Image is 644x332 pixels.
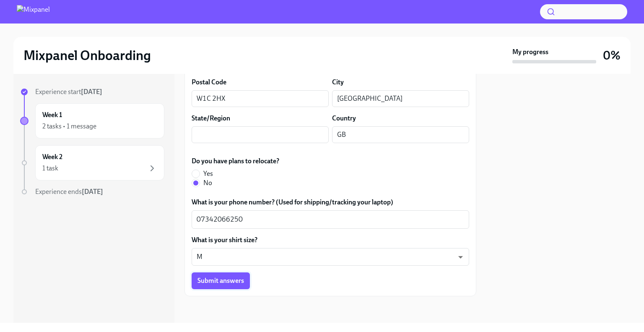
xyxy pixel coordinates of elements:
span: Experience start [35,88,102,96]
label: State/Region [192,114,230,123]
label: Country [332,114,356,123]
label: What is your phone number? (Used for shipping/tracking your laptop) [192,198,469,207]
a: Week 21 task [20,145,164,180]
h3: 0% [603,48,621,63]
img: Mixpanel [17,5,50,18]
strong: [DATE] [81,88,102,96]
span: No [203,178,212,188]
label: Postal Code [192,78,226,87]
span: Submit answers [197,277,244,285]
span: Yes [203,169,213,178]
button: Submit answers [192,272,250,289]
label: What is your shirt size? [192,235,469,245]
strong: My progress [512,47,548,57]
label: Do you have plans to relocate? [192,157,279,166]
div: 2 tasks • 1 message [42,122,96,131]
span: Experience ends [35,188,103,196]
a: Week 12 tasks • 1 message [20,103,164,139]
textarea: 07342066250 [197,214,464,225]
h6: Week 1 [42,110,62,120]
h2: Mixpanel Onboarding [23,47,151,64]
div: 1 task [42,164,58,173]
h6: Week 2 [42,152,62,162]
a: Experience start[DATE] [20,87,164,97]
label: City [332,78,344,87]
strong: [DATE] [82,188,103,196]
div: M [192,248,469,266]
